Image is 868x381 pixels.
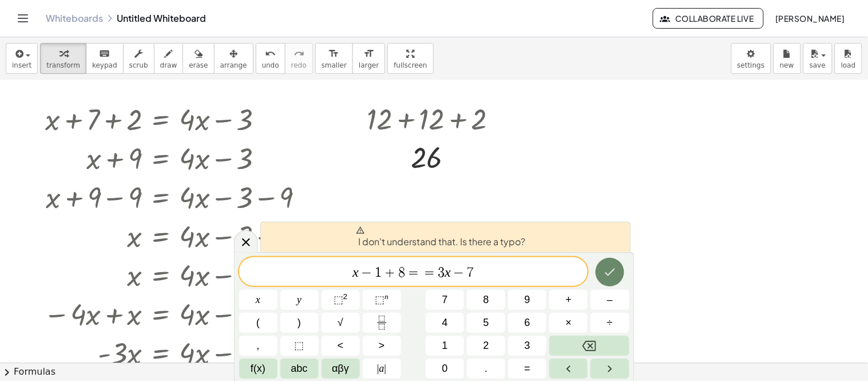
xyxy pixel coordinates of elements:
[442,315,448,331] span: 4
[363,47,374,61] i: format_size
[810,61,826,69] span: save
[332,361,349,376] span: αβγ
[86,43,124,74] button: keyboardkeypad
[467,313,505,333] button: 5
[160,61,177,69] span: draw
[590,359,629,379] button: Right arrow
[483,315,489,331] span: 5
[129,61,148,69] span: scrub
[46,13,103,24] a: Whiteboards
[328,47,339,61] i: format_size
[377,363,379,374] span: |
[352,43,385,74] button: format_sizelarger
[280,290,319,310] button: y
[291,361,308,376] span: abc
[841,61,856,69] span: load
[338,315,343,331] span: √
[525,315,530,331] span: 6
[46,61,80,69] span: transform
[14,9,32,28] button: Toggle navigation
[385,292,389,301] sup: n
[508,336,546,356] button: 3
[445,265,451,280] var: x
[483,338,489,353] span: 2
[731,43,771,74] button: settings
[99,47,110,61] i: keyboard
[363,359,401,379] button: Absolute value
[780,61,794,69] span: new
[280,359,319,379] button: Alphabet
[385,363,387,374] span: |
[285,43,313,74] button: redoredo
[315,43,353,74] button: format_sizesmaller
[738,61,765,69] span: settings
[775,13,845,23] span: [PERSON_NAME]
[154,43,184,74] button: draw
[607,292,613,308] span: –
[40,43,86,74] button: transform
[239,336,278,356] button: ,
[280,336,319,356] button: Placeholder
[467,266,474,280] span: 7
[343,292,348,301] sup: 2
[590,313,629,333] button: Divide
[483,292,489,308] span: 8
[467,336,505,356] button: 2
[566,292,572,308] span: +
[359,266,375,280] span: −
[183,43,214,74] button: erase
[251,361,265,376] span: f(x)
[375,294,385,305] span: ⬚
[256,292,260,308] span: x
[438,266,445,280] span: 3
[508,359,546,379] button: Equals
[214,43,253,74] button: arrange
[12,61,31,69] span: insert
[835,43,862,74] button: load
[774,43,801,74] button: new
[377,361,386,376] span: a
[549,290,588,310] button: Plus
[322,290,360,310] button: Squared
[549,336,629,356] button: Backspace
[359,61,379,69] span: larger
[467,359,505,379] button: .
[426,336,464,356] button: 1
[398,266,405,280] span: 8
[442,292,448,308] span: 7
[508,313,546,333] button: 6
[239,313,278,333] button: (
[265,47,276,61] i: undo
[379,338,385,353] span: >
[663,13,754,23] span: Collaborate Live
[6,43,38,74] button: insert
[256,43,286,74] button: undoundo
[356,226,526,249] span: I don't understand that. Is there a typo?
[294,47,304,61] i: redo
[596,258,624,286] button: Done
[803,43,833,74] button: save
[322,359,360,379] button: Greek alphabet
[426,290,464,310] button: 7
[298,315,301,331] span: )
[387,43,433,74] button: fullscreen
[220,61,247,69] span: arrange
[352,265,359,280] var: x
[291,61,307,69] span: redo
[566,315,572,331] span: ×
[590,290,629,310] button: Minus
[363,313,401,333] button: Fraction
[338,338,344,353] span: <
[653,8,764,29] button: Collaborate Live
[549,313,588,333] button: Times
[256,315,260,331] span: (
[508,290,546,310] button: 9
[549,359,588,379] button: Left arrow
[334,294,343,305] span: ⬚
[322,61,347,69] span: smaller
[363,336,401,356] button: Greater than
[322,336,360,356] button: Less than
[442,338,448,353] span: 1
[123,43,154,74] button: scrub
[239,290,278,310] button: x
